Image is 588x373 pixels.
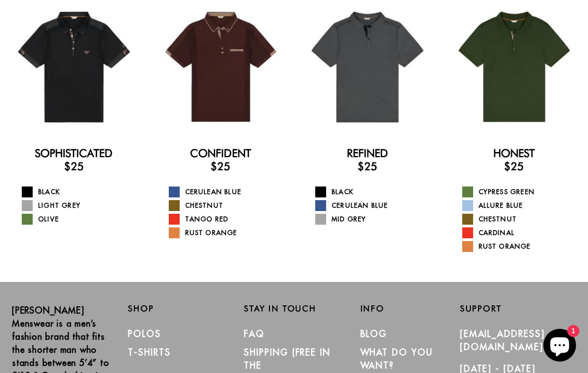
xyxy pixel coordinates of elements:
a: T-Shirts [128,347,170,358]
h2: Shop [128,304,228,314]
a: [EMAIL_ADDRESS][DOMAIN_NAME] [460,328,545,352]
a: Sophisticated [35,147,113,160]
a: Olive [22,214,140,225]
h3: $25 [8,160,140,173]
a: Allure Blue [462,200,580,211]
a: Mid Grey [315,214,433,225]
h3: $25 [155,160,287,173]
a: Chestnut [462,214,580,225]
a: Polos [128,328,161,339]
a: Confident [190,147,251,160]
a: Rust Orange [462,241,580,252]
a: What Do You Want? [360,347,433,371]
a: Cardinal [462,227,580,238]
a: Black [22,186,140,197]
a: Honest [493,147,535,160]
a: Tango Red [169,214,287,225]
a: Rust Orange [169,227,287,238]
a: Chestnut [169,200,287,211]
a: Light Grey [22,200,140,211]
a: Refined [347,147,388,160]
a: FAQ [244,328,265,339]
a: Black [315,186,433,197]
a: Cerulean Blue [315,200,433,211]
a: Cerulean Blue [169,186,287,197]
h2: Stay in Touch [244,304,344,314]
a: Cypress Green [462,186,580,197]
a: Blog [360,328,388,339]
h2: Info [360,304,460,314]
inbox-online-store-chat: Shopify online store chat [540,329,579,364]
h3: $25 [449,160,580,173]
h2: Support [460,304,576,314]
h3: $25 [302,160,433,173]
